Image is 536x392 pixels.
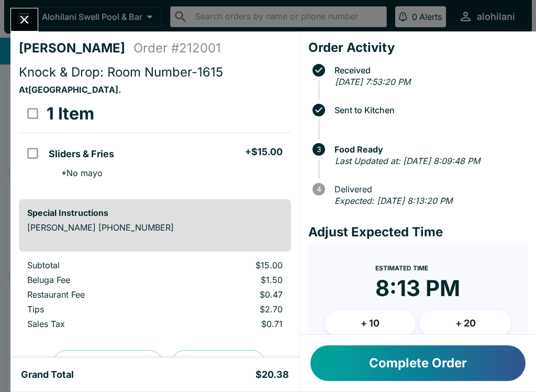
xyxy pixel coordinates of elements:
h4: Order # 212001 [133,40,221,56]
table: orders table [19,95,291,191]
p: Tips [27,304,165,314]
time: 8:13 PM [375,275,460,302]
p: [PERSON_NAME] [PHONE_NUMBER] [27,222,283,233]
h3: 1 Item [47,103,94,124]
span: Estimated Time [375,264,428,272]
p: $1.50 [182,275,283,285]
h5: $20.38 [255,368,289,381]
button: Preview Receipt [53,350,163,377]
h4: Adjust Expected Time [308,224,528,240]
button: + 10 [325,310,416,336]
button: + 20 [420,310,511,336]
span: Delivered [329,184,528,194]
h5: + $15.00 [245,146,283,158]
strong: At [GEOGRAPHIC_DATA] . [19,84,121,95]
em: Expected: [DATE] 8:13:20 PM [334,195,452,206]
button: Close [11,8,38,31]
h4: [PERSON_NAME] [19,40,133,56]
p: Beluga Fee [27,275,165,285]
p: $0.71 [182,319,283,329]
span: Food Ready [329,145,528,154]
p: $2.70 [182,304,283,314]
em: Last Updated at: [DATE] 8:09:48 PM [335,156,480,166]
p: $0.47 [182,289,283,300]
p: * No mayo [53,168,103,178]
h5: Grand Total [21,368,74,381]
button: Complete Order [310,345,526,381]
span: Received [329,66,528,75]
h6: Special Instructions [27,208,283,218]
span: Sent to Kitchen [329,105,528,115]
p: Restaurant Fee [27,289,165,300]
table: orders table [19,260,291,333]
p: Sales Tax [27,319,165,329]
span: Knock & Drop: Room Number-1615 [19,64,223,80]
p: $15.00 [182,260,283,270]
button: Print Receipt [171,350,265,377]
em: [DATE] 7:53:20 PM [335,77,410,87]
h4: Order Activity [308,40,528,56]
h5: Sliders & Fries [49,148,114,160]
p: Subtotal [27,260,165,270]
text: 4 [316,185,321,193]
text: 3 [317,145,321,154]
